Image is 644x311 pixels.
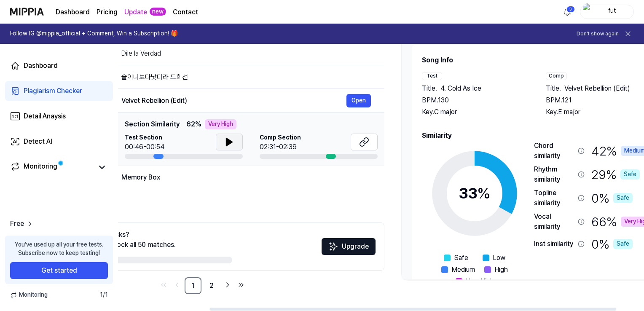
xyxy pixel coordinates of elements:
h1: Follow IG @mippia_official + Comment, Win a Subscription! 🎁 [10,29,178,38]
div: 29 % [591,164,640,185]
span: High [494,265,508,275]
button: Upgrade [322,238,376,255]
div: 0 % [591,235,633,253]
a: Go to first page [158,279,169,291]
span: Comp Section [260,134,301,142]
div: Comp [546,72,567,80]
img: 알림 [562,7,572,17]
a: Update [124,7,147,17]
div: 00:46-00:54 [125,142,164,152]
span: 4. Cold As Ice [440,83,481,94]
div: Safe [613,193,633,203]
span: Section Similarity [125,119,180,129]
nav: pagination [20,277,384,294]
a: Dashboard [5,56,113,76]
div: Key. C major [422,107,529,117]
span: Monitoring [10,291,48,299]
a: Monitoring [10,161,93,173]
div: Test [422,72,442,80]
div: Safe [613,239,633,249]
span: Free [10,219,24,229]
div: Rhythm similarity [534,164,574,185]
a: Detail Anaysis [5,106,113,126]
span: % [477,184,491,202]
a: Pricing [97,7,118,17]
a: Go to previous page [171,279,183,291]
div: Detect AI [24,137,52,147]
div: Very High [205,119,236,129]
div: BPM. 130 [422,95,529,105]
span: Velvet Rebellion (Edit) [564,83,630,94]
div: Safe [620,169,640,180]
button: Don't show again [577,30,619,38]
span: Title . [546,83,561,94]
button: Get started [10,262,108,279]
div: fut [596,7,628,16]
span: Test Section [125,134,164,142]
a: Contact [173,7,198,17]
a: 1 [185,277,201,294]
div: Plagiarism Checker [24,86,82,96]
div: Dashboard [24,61,58,71]
span: 1 / 1 [100,291,108,299]
a: SparklesUpgrade [322,245,376,253]
a: Go to next page [222,279,233,291]
img: Sparkles [328,241,338,252]
div: Monitoring [24,161,57,173]
a: Plagiarism Checker [5,81,113,101]
a: Dashboard [56,7,90,17]
span: Safe [454,253,468,263]
div: Dile la Verdad [121,48,371,59]
div: 02:31-02:39 [260,142,301,152]
button: profilefut [580,5,634,19]
div: Velvet Rebellion (Edit) [121,96,346,106]
div: Detail Anaysis [24,111,66,121]
a: 2 [203,277,220,294]
span: 62 % [186,119,201,129]
div: 33 [459,182,491,205]
button: Open [346,94,371,107]
span: Title . [422,83,437,94]
a: Go to last page [235,279,247,291]
a: Free [10,219,34,229]
span: Low [493,253,505,263]
div: Memory Box [121,172,371,182]
div: 0 % [591,188,633,208]
div: new [150,8,166,16]
span: Very High [466,276,494,287]
div: Topline similarity [534,188,574,208]
button: 알림3 [561,5,574,19]
div: You’ve used up all your free tests. Subscribe now to keep testing! [15,241,103,257]
a: Detect AI [5,131,113,152]
div: Inst similarity [534,239,574,249]
div: Chord similarity [534,141,574,161]
div: 3 [566,6,575,13]
img: profile [583,3,593,20]
span: Medium [451,265,475,275]
div: Vocal similarity [534,212,574,232]
div: 술이너보다낫더라 도희선 [121,72,371,82]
